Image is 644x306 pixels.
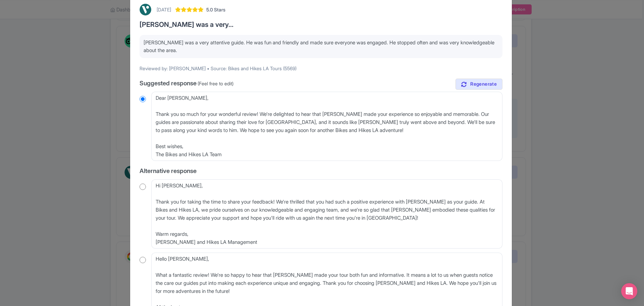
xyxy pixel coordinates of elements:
span: Regenerate [470,81,497,87]
p: [PERSON_NAME] was a very attentive guide. He was fun and friendly and made sure everyone was enga... [144,39,498,54]
textarea: Dear [PERSON_NAME], Thank you so much for your wonderful review! We're delighted to hear that [PE... [151,92,502,161]
div: Open Intercom Messenger [621,283,637,299]
span: Suggested response [140,80,197,87]
textarea: Hi [PERSON_NAME], Thank you for taking the time to share your feedback! We're thrilled that you h... [151,179,502,249]
img: Viator Logo [140,4,151,15]
span: (Feel free to edit) [198,81,233,86]
div: [DATE] [157,6,171,13]
h3: [PERSON_NAME] was a very... [140,21,502,28]
span: Alternative response [140,167,197,174]
span: 5.0 Stars [206,6,225,13]
a: Regenerate [455,79,502,90]
p: Reviewed by: [PERSON_NAME] • Source: Bikes and Hikes LA Tours (5569) [140,65,502,72]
